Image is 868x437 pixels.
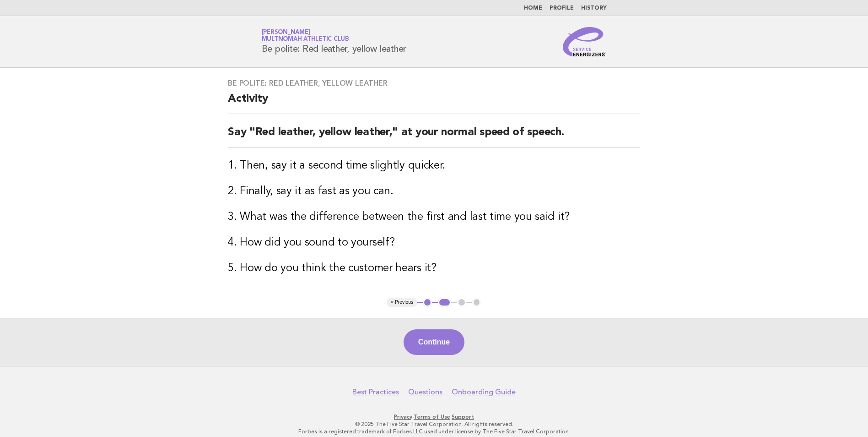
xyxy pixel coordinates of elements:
[228,92,640,114] h2: Activity
[563,27,607,56] img: Service Energizers
[228,79,640,88] h3: Be polite: Red leather, yellow leather
[352,388,399,397] a: Best Practices
[154,413,714,421] p: · ·
[438,298,451,307] button: 2
[262,29,349,42] a: [PERSON_NAME]Multnomah Athletic Club
[228,184,640,199] h3: 2. Finally, say it as fast as you can.
[228,210,640,224] h3: 3. What was the difference between the first and last time you said it?
[228,261,640,276] h3: 5. How do you think the customer hears it?
[154,428,714,435] p: Forbes is a registered trademark of Forbes LLC used under license by The Five Star Travel Corpora...
[228,158,640,173] h3: 1. Then, say it a second time slightly quicker.
[262,37,349,43] span: Multnomah Athletic Club
[387,298,417,307] button: < Previous
[550,5,574,11] a: Profile
[394,414,412,420] a: Privacy
[524,5,542,11] a: Home
[228,235,640,250] h3: 4. How did you sound to yourself?
[581,5,607,11] a: History
[452,414,474,420] a: Support
[408,388,442,397] a: Questions
[423,298,432,307] button: 1
[228,125,640,147] h2: Say "Red leather, yellow leather," at your normal speed of speech.
[404,329,464,355] button: Continue
[452,388,516,397] a: Onboarding Guide
[154,421,714,428] p: © 2025 The Five Star Travel Corporation. All rights reserved.
[262,30,407,54] h1: Be polite: Red leather, yellow leather
[414,414,450,420] a: Terms of Use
